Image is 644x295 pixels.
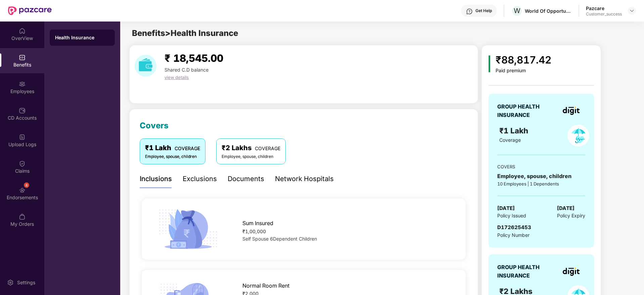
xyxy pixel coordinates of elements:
img: svg+xml;base64,PHN2ZyBpZD0iRW5kb3JzZW1lbnRzIiB4bWxucz0iaHR0cDovL3d3dy53My5vcmcvMjAwMC9zdmciIHdpZH... [19,187,26,194]
span: view details [165,75,189,80]
img: svg+xml;base64,PHN2ZyBpZD0iRHJvcGRvd24tMzJ4MzIiIHhtbG5zPSJodHRwOi8vd3d3LnczLm9yZy8yMDAwL3N2ZyIgd2... [629,8,635,13]
div: Exclusions [183,174,217,184]
img: svg+xml;base64,PHN2ZyBpZD0iQmVuZWZpdHMiIHhtbG5zPSJodHRwOi8vd3d3LnczLm9yZy8yMDAwL3N2ZyIgd2lkdGg9Ij... [19,54,26,61]
img: icon [489,55,490,72]
div: ₹2 Lakhs [222,143,280,153]
div: Get Help [475,8,492,13]
div: COVERS [497,163,585,170]
div: Employee, spouse, children [222,154,280,160]
div: GROUP HEALTH INSURANCE [497,263,556,280]
span: Covers [140,121,169,130]
span: Benefits > Health Insurance [132,28,238,38]
div: Customer_success [586,11,622,17]
div: ₹88,817.42 [496,52,551,68]
img: svg+xml;base64,PHN2ZyBpZD0iSG9tZSIgeG1sbnM9Imh0dHA6Ly93d3cudzMub3JnLzIwMDAvc3ZnIiB3aWR0aD0iMjAiIG... [19,28,26,34]
span: [DATE] [497,204,515,212]
div: GROUP HEALTH INSURANCE [497,102,556,119]
img: svg+xml;base64,PHN2ZyBpZD0iTXlfT3JkZXJzIiBkYXRhLW5hbWU9Ik15IE9yZGVycyIgeG1sbnM9Imh0dHA6Ly93d3cudz... [19,213,26,220]
img: policyIcon [567,125,589,146]
div: Employee, spouse, children [497,172,585,180]
div: Health Insurance [55,34,109,41]
span: ₹ 18,545.00 [165,52,223,64]
span: Sum Insured [242,219,273,227]
span: Shared C.D balance [165,67,209,73]
span: Policy Expiry [557,212,585,219]
div: Settings [15,279,37,286]
img: svg+xml;base64,PHN2ZyBpZD0iSGVscC0zMngzMiIgeG1sbnM9Imh0dHA6Ly93d3cudzMub3JnLzIwMDAvc3ZnIiB3aWR0aD... [466,8,473,15]
img: download [135,55,156,77]
div: Documents [228,174,264,184]
img: insurerLogo [563,267,580,276]
span: D172625453 [497,224,531,230]
img: svg+xml;base64,PHN2ZyBpZD0iU2V0dGluZy0yMHgyMCIgeG1sbnM9Imh0dHA6Ly93d3cudzMub3JnLzIwMDAvc3ZnIiB3aW... [7,279,14,286]
div: World Of Opportunities For Women Llp [525,8,572,14]
span: Normal Room Rent [242,282,289,290]
div: ₹1,00,000 [242,228,451,235]
span: Policy Issued [497,212,526,219]
div: 10 Employees | 1 Dependents [497,180,585,187]
div: 8 [24,182,29,188]
div: Employee, spouse, children [145,154,200,160]
img: icon [156,207,220,251]
img: svg+xml;base64,PHN2ZyBpZD0iQ2xhaW0iIHhtbG5zPSJodHRwOi8vd3d3LnczLm9yZy8yMDAwL3N2ZyIgd2lkdGg9IjIwIi... [19,160,26,167]
span: [DATE] [557,204,574,212]
img: New Pazcare Logo [8,6,52,15]
span: Self Spouse 6Dependent Children [242,236,317,242]
div: Pazcare [586,5,622,11]
span: W [514,7,520,15]
span: COVERAGE [255,145,280,151]
span: Policy Number [497,232,530,238]
span: COVERAGE [175,145,200,151]
div: Network Hospitals [275,174,334,184]
img: svg+xml;base64,PHN2ZyBpZD0iVXBsb2FkX0xvZ3MiIGRhdGEtbmFtZT0iVXBsb2FkIExvZ3MiIHhtbG5zPSJodHRwOi8vd3... [19,134,26,140]
span: Coverage [499,137,521,143]
div: ₹1 Lakh [145,143,200,153]
img: svg+xml;base64,PHN2ZyBpZD0iRW1wbG95ZWVzIiB4bWxucz0iaHR0cDovL3d3dy53My5vcmcvMjAwMC9zdmciIHdpZHRoPS... [19,81,26,87]
span: ₹1 Lakh [499,126,530,135]
img: insurerLogo [563,107,580,115]
div: Inclusions [140,174,172,184]
div: Paid premium [496,68,551,74]
img: svg+xml;base64,PHN2ZyBpZD0iQ0RfQWNjb3VudHMiIGRhdGEtbmFtZT0iQ0QgQWNjb3VudHMiIHhtbG5zPSJodHRwOi8vd3... [19,107,26,114]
